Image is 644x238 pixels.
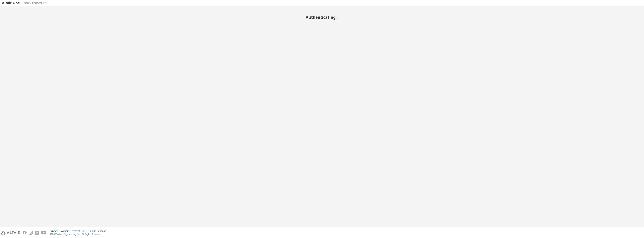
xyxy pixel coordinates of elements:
[29,231,33,235] img: instagram.svg
[35,231,39,235] img: linkedin.svg
[1,231,20,235] img: altair_logo.svg
[50,233,108,236] p: © 2025 Altair Engineering, Inc. All Rights Reserved.
[2,1,49,5] img: Altair One
[23,231,27,235] img: facebook.svg
[2,15,642,20] h2: Authenticating...
[89,230,108,233] div: Cookie Consent
[50,230,61,233] div: Privacy
[61,230,89,233] div: Website Terms of Use
[41,231,47,235] img: youtube.svg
